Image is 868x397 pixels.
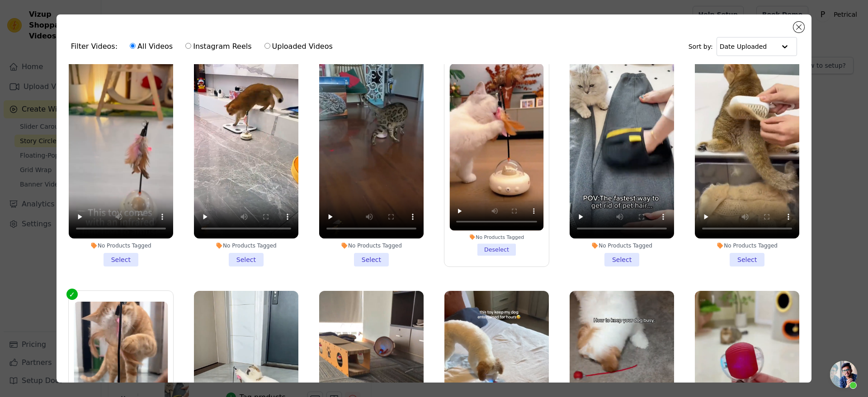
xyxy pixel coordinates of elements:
label: Instagram Reels [185,41,252,52]
label: Uploaded Videos [264,41,333,52]
div: No Products Tagged [194,242,298,249]
div: No Products Tagged [570,242,674,249]
a: Open chat [830,361,857,388]
div: Filter Videos: [71,36,338,57]
label: All Videos [129,41,173,52]
button: Close modal [793,22,804,33]
div: No Products Tagged [695,242,799,249]
div: No Products Tagged [319,242,424,249]
div: No Products Tagged [450,234,544,240]
div: Sort by: [689,37,797,56]
div: No Products Tagged [69,242,173,249]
